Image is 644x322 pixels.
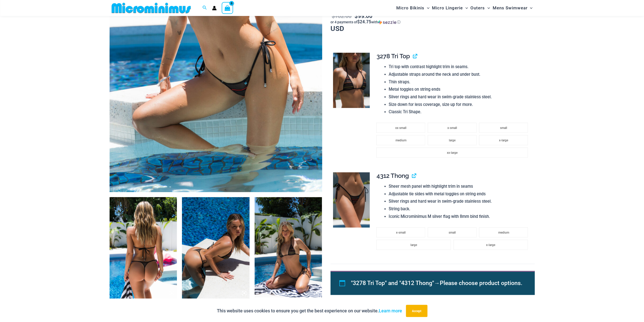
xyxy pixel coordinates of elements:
[330,12,534,32] p: USD
[333,53,370,108] img: Sonic Rush Black Neon 3278 Tri Top
[389,78,530,86] li: Thin straps.
[447,151,458,155] span: xx-large
[396,231,406,234] span: x-small
[212,6,217,10] a: Account icon link
[410,243,417,247] span: large
[440,280,522,287] span: Please choose product options.
[110,2,193,14] img: MM SHOP LOGO FLAT
[389,213,530,220] li: Iconic Microminimus M silver flag with 8mm bind finish.
[332,12,351,20] bdi: 102.00
[479,227,528,237] li: medium
[217,307,402,315] p: This website uses cookies to ensure you get the best experience on our website.
[389,183,530,190] li: Sheer mesh panel with highlight trim in seams
[447,126,457,130] span: x-small
[351,277,523,289] li: →
[449,231,456,234] span: small
[453,240,528,250] li: x-large
[376,147,528,158] li: xx-large
[378,20,396,25] img: Sezzle
[376,172,409,179] span: 4312 Thong
[376,227,425,237] li: x-small
[499,139,508,142] span: x-large
[500,126,507,130] span: small
[396,2,424,14] span: Micro Bikinis
[389,205,530,213] li: String back.
[110,197,177,298] img: Sonic Rush Black Neon 3278 Tri Top 4312 Thong Bikini
[424,2,429,14] span: Menu Toggle
[330,20,534,25] div: or 4 payments of$24.75withSezzle Click to learn more about Sezzle
[485,2,490,14] span: Menu Toggle
[333,172,370,228] img: Sonic Rush Black Neon 4312 Thong Bikini
[432,2,463,14] span: Micro Lingerie
[255,197,322,298] img: Sonic Rush Black Neon 3278 Tri Top 4312 Thong Bikini
[395,2,431,14] a: Micro BikinisMenu ToggleMenu Toggle
[449,139,455,142] span: large
[431,2,469,14] a: Micro LingerieMenu ToggleMenu Toggle
[330,20,534,25] div: or 4 payments of with
[355,12,372,20] bdi: 99.00
[395,126,406,130] span: xx-small
[469,2,491,14] a: OutersMenu ToggleMenu Toggle
[428,135,476,145] li: large
[389,63,530,71] li: Tri top with contrast highlight trim in seams.
[463,2,468,14] span: Menu Toggle
[492,2,527,14] span: Mens Swimwear
[202,5,207,11] a: Search icon link
[355,12,358,20] span: $
[222,2,233,14] a: View Shopping Cart, empty
[395,139,406,142] span: medium
[389,93,530,101] li: Silver rings and hard wear in swim-grade stainless steel.
[527,2,532,14] span: Menu Toggle
[351,280,434,287] span: "3278 Tri Top" and "4312 Thong"
[389,71,530,78] li: Adjustable straps around the neck and under bust.
[470,2,485,14] span: Outers
[479,123,528,133] li: small
[491,2,534,14] a: Mens SwimwearMenu ToggleMenu Toggle
[332,12,335,20] span: $
[376,240,451,250] li: large
[428,227,476,237] li: small
[389,108,530,116] li: Classic Tri Shape.
[389,101,530,108] li: Size down for less coverage, size up for more.
[428,123,476,133] li: x-small
[376,135,425,145] li: medium
[376,123,425,133] li: xx-small
[357,19,371,25] span: $24.75
[389,86,530,93] li: Metal toggles on string ends
[182,197,250,298] img: Sonic Rush Black Neon 3278 Tri Top 4312 Thong Bikini
[394,1,535,15] nav: Site Navigation
[406,305,427,317] button: Accept
[479,135,528,145] li: x-large
[389,190,530,198] li: Adjustable tie sides with metal toggles on string ends
[376,52,410,60] span: 3278 Tri Top
[379,308,402,313] a: Learn more
[486,243,495,247] span: x-large
[389,198,530,205] li: Silver rings and hard wear in swim-grade stainless steel.
[498,231,509,234] span: medium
